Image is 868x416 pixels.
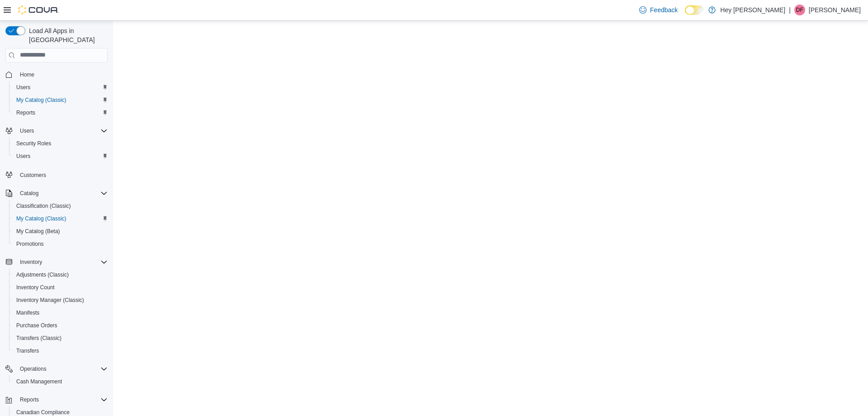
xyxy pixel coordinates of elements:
span: Catalog [16,188,108,199]
span: Operations [16,363,108,374]
span: Users [16,125,108,136]
div: Dawna Fuller [794,5,805,15]
button: Users [16,125,38,136]
button: Classification (Classic) [9,200,111,212]
button: Adjustments (Classic) [9,268,111,281]
span: Transfers (Classic) [16,335,61,342]
span: Inventory [20,258,42,266]
span: Dark Mode [685,15,685,15]
a: Security Roles [13,138,55,149]
span: Inventory Manager (Classic) [13,295,108,306]
button: My Catalog (Beta) [9,225,111,238]
span: My Catalog (Classic) [16,96,66,104]
span: Users [20,127,34,134]
button: Transfers [9,344,111,357]
button: Manifests [9,306,111,319]
a: Classification (Classic) [13,201,75,211]
a: Users [13,82,34,93]
span: Load All Apps in [GEOGRAPHIC_DATA] [25,26,108,44]
a: Reports [13,107,39,118]
a: Transfers (Classic) [13,333,65,344]
a: My Catalog (Classic) [13,95,70,105]
span: Transfers [16,347,39,354]
span: Inventory Count [13,282,108,293]
span: Customers [16,169,108,180]
span: Cash Management [13,376,108,387]
span: Users [16,84,30,91]
span: Reports [16,394,108,405]
button: Reports [2,393,111,406]
button: Operations [16,363,50,374]
button: Home [2,68,111,81]
button: Inventory [16,257,46,268]
span: Customers [20,172,46,179]
span: Operations [20,365,47,373]
img: Cova [18,5,59,14]
button: Inventory [2,256,111,268]
span: Inventory Manager (Classic) [16,296,84,304]
button: Purchase Orders [9,319,111,332]
span: Canadian Compliance [16,409,70,416]
span: Purchase Orders [13,320,108,331]
button: Reports [16,394,42,405]
span: Inventory [16,257,108,268]
span: Reports [20,396,39,403]
p: [PERSON_NAME] [809,5,861,15]
span: Transfers [13,345,108,356]
button: Catalog [16,188,42,199]
span: Manifests [16,309,39,316]
span: DF [796,5,803,15]
span: Promotions [13,239,108,249]
button: Security Roles [9,137,111,150]
span: Users [16,153,30,160]
span: Security Roles [13,138,108,149]
a: Inventory Manager (Classic) [13,295,88,306]
button: Transfers (Classic) [9,332,111,344]
button: Cash Management [9,375,111,388]
a: Promotions [13,239,47,249]
span: Users [13,151,108,162]
span: My Catalog (Classic) [13,95,108,105]
span: Inventory Count [16,284,55,291]
span: Adjustments (Classic) [16,271,69,278]
a: Inventory Count [13,282,58,293]
a: Manifests [13,307,43,318]
span: My Catalog (Classic) [16,215,66,222]
span: Promotions [16,240,44,248]
a: Transfers [13,345,42,356]
button: My Catalog (Classic) [9,94,111,106]
button: Inventory Manager (Classic) [9,294,111,306]
span: Feedback [650,5,678,14]
a: My Catalog (Classic) [13,213,70,224]
a: Cash Management [13,376,66,387]
span: Manifests [13,307,108,318]
span: Security Roles [16,140,51,147]
button: Users [9,81,111,94]
button: Customers [2,168,111,181]
a: My Catalog (Beta) [13,226,64,237]
span: My Catalog (Classic) [13,213,108,224]
span: My Catalog (Beta) [13,226,108,237]
p: | [789,5,791,15]
span: Purchase Orders [16,322,57,329]
button: Users [9,150,111,163]
button: Inventory Count [9,281,111,294]
span: Classification (Classic) [13,201,108,211]
span: Cash Management [16,378,62,385]
span: Home [16,69,108,80]
span: Catalog [20,190,38,197]
button: Promotions [9,238,111,250]
span: Users [13,82,108,93]
a: Home [16,69,38,80]
span: My Catalog (Beta) [16,228,60,235]
button: Reports [9,106,111,119]
span: Classification (Classic) [16,202,71,210]
span: Transfers (Classic) [13,333,108,344]
button: Users [2,124,111,137]
span: Adjustments (Classic) [13,269,108,280]
a: Purchase Orders [13,320,61,331]
a: Feedback [636,1,681,19]
button: Operations [2,363,111,375]
span: Reports [13,107,108,118]
input: Dark Mode [685,5,704,15]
